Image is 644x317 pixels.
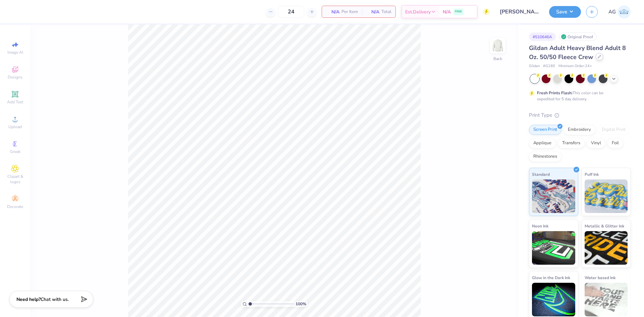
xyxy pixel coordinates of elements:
span: # G180 [543,63,555,69]
img: Neon Ink [532,231,575,265]
span: N/A [443,8,451,15]
input: – – [278,6,304,18]
span: Decorate [7,204,23,209]
img: Metallic & Glitter Ink [585,231,628,265]
div: Vinyl [587,138,605,148]
span: Designs [8,74,22,80]
div: Print Type [529,111,631,119]
span: Gildan [529,63,540,69]
div: Back [493,56,502,62]
div: This color can be expedited for 5 day delivery. [537,90,620,102]
strong: Fresh Prints Flash: [537,90,573,96]
span: Standard [532,171,550,178]
div: Rhinestones [529,152,561,162]
span: AG [608,8,616,16]
span: Puff Ink [585,171,599,178]
img: Puff Ink [585,179,628,213]
span: N/A [326,8,339,15]
a: AG [608,5,631,18]
span: Glow in the Dark Ink [532,274,570,281]
span: FREE [455,9,462,14]
img: Glow in the Dark Ink [532,283,575,316]
input: Untitled Design [495,5,544,18]
div: Screen Print [529,125,561,135]
strong: Need help? [16,296,41,303]
img: Standard [532,179,575,213]
img: Water based Ink [585,283,628,316]
span: Total [381,8,391,15]
button: Save [549,6,581,18]
span: Minimum Order: 24 + [558,63,592,69]
span: Est. Delivery [405,8,431,15]
div: Embroidery [563,125,595,135]
div: Transfers [558,138,585,148]
span: Clipart & logos [3,174,27,184]
div: Foil [607,138,623,148]
div: Original Proof [559,33,597,41]
span: Gildan Adult Heavy Blend Adult 8 Oz. 50/50 Fleece Crew [529,44,626,61]
div: # 510646A [529,33,556,41]
span: Image AI [7,50,23,55]
span: Upload [8,124,22,129]
img: Aljosh Eyron Garcia [618,5,631,18]
span: Greek [10,149,20,154]
img: Back [491,39,504,52]
span: Per Item [341,8,358,15]
span: Metallic & Glitter Ink [585,222,624,229]
span: Add Text [7,99,23,105]
span: Neon Ink [532,222,548,229]
div: Digital Print [597,125,630,135]
span: N/A [366,8,379,15]
div: Applique [529,138,556,148]
span: Chat with us. [41,296,69,303]
span: Water based Ink [585,274,615,281]
span: 100 % [296,301,306,307]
